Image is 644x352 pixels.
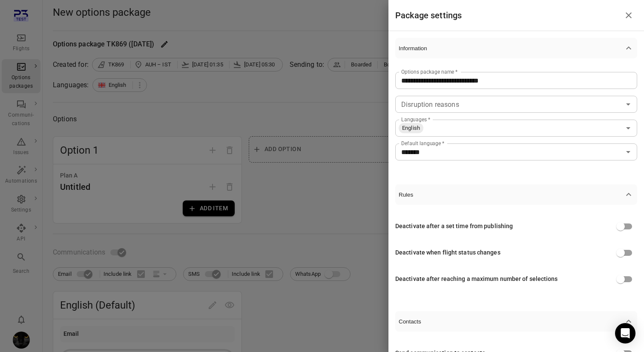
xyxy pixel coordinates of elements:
[401,68,457,75] label: Options package name
[395,222,513,231] div: Deactivate after a set time from publishing
[395,184,637,205] button: Rules
[395,58,637,174] div: Information
[395,9,462,22] h1: Package settings
[622,98,634,110] button: Open
[620,7,637,24] button: Close drawer
[399,124,423,132] span: English
[401,116,430,123] label: Languages
[395,311,637,332] button: Contacts
[399,318,624,325] span: Contacts
[622,122,634,134] button: Open
[401,140,444,147] label: Default language
[399,192,624,198] span: Rules
[395,275,558,284] div: Deactivate after reaching a maximum number of selections
[622,146,634,158] button: Open
[395,205,637,301] div: Rules
[615,323,635,343] div: Open Intercom Messenger
[395,248,500,258] div: Deactivate when flight status changes
[399,45,624,52] span: Information
[395,38,637,58] button: Information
